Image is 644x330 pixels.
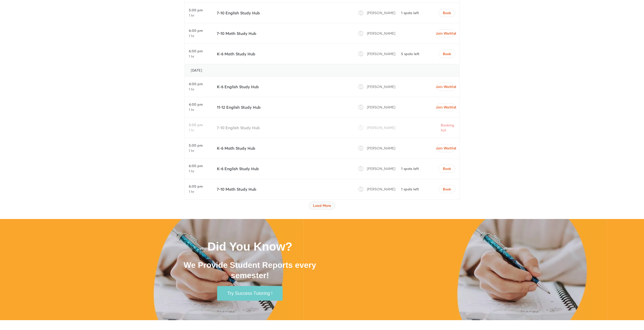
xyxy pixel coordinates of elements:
[217,286,282,301] a: Try Success Tutoring !
[227,291,272,296] span: Try Success Tutoring !
[560,273,644,330] iframe: Chat Widget
[180,260,320,281] h2: We Provide Student Reports every semester!
[180,238,320,255] h1: Did You Know?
